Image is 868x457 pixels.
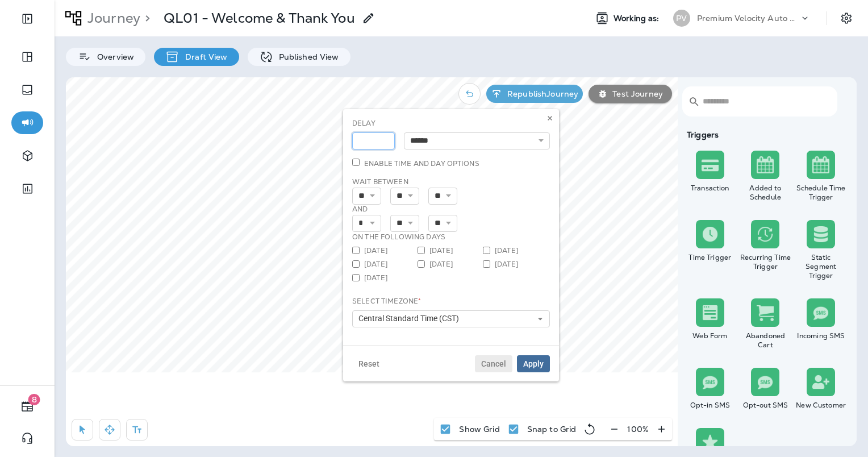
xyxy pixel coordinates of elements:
[486,85,583,103] button: RepublishJourney
[11,7,43,30] button: Expand Sidebar
[352,297,421,306] label: Select Timezone
[685,253,736,262] div: Time Trigger
[627,425,649,434] p: 100 %
[795,184,846,202] div: Schedule Time Trigger
[28,394,40,405] span: 8
[352,247,360,254] input: [DATE]
[503,89,578,98] p: Republish Journey
[418,260,425,268] input: [DATE]
[358,314,464,323] span: Central Standard Time (CST)
[352,119,375,128] label: Delay
[836,8,857,28] button: Settings
[795,401,846,410] div: New Customer
[608,89,663,98] p: Test Journey
[682,130,849,139] div: Triggers
[418,246,483,255] label: [DATE]
[352,310,550,327] button: Central Standard Time (CST)
[352,260,418,269] label: [DATE]
[273,52,339,61] p: Published View
[740,184,791,202] div: Added to Schedule
[517,355,550,372] button: Apply
[475,355,512,372] button: Cancel
[352,274,360,281] input: [DATE]
[352,177,550,188] p: Wait Between
[685,401,736,410] div: Opt-in SMS
[352,355,386,372] button: Reset
[11,395,43,418] button: 8
[83,10,140,27] p: Journey
[164,10,355,27] p: QL01 - Welcome & Thank You
[481,360,506,368] span: Cancel
[352,273,418,282] label: [DATE]
[740,331,791,350] div: Abandoned Cart
[358,360,379,368] span: Reset
[352,232,445,242] label: On the following days
[352,246,418,255] label: [DATE]
[352,260,360,268] input: [DATE]
[740,401,791,410] div: Opt-out SMS
[352,159,360,166] input: Enable time and day options
[483,260,548,269] label: [DATE]
[527,425,577,434] p: Snap to Grid
[795,331,846,340] div: Incoming SMS
[795,253,846,280] div: Static Segment Trigger
[589,85,672,103] button: Test Journey
[483,246,548,255] label: [DATE]
[483,247,490,254] input: [DATE]
[180,52,227,61] p: Draft View
[685,331,736,340] div: Web Form
[418,247,425,254] input: [DATE]
[352,205,550,215] p: and
[418,260,483,269] label: [DATE]
[697,14,799,23] p: Premium Velocity Auto dba Jiffy Lube
[352,159,479,168] label: Enable time and day options
[483,260,490,268] input: [DATE]
[673,10,690,27] div: PV
[459,425,499,434] p: Show Grid
[740,253,791,271] div: Recurring Time Trigger
[523,360,544,368] span: Apply
[685,184,736,193] div: Transaction
[140,10,150,27] p: >
[614,14,662,23] span: Working as:
[91,52,134,61] p: Overview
